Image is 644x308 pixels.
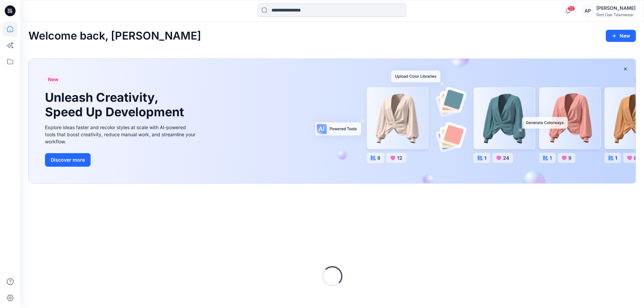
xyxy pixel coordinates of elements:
[568,6,575,11] span: 13
[581,5,594,17] div: AP
[45,90,187,119] h1: Unleash Creativity, Speed Up Development
[48,75,58,84] span: New
[28,30,201,42] h2: Welcome back, [PERSON_NAME]
[45,124,197,145] div: Explore ideas faster and recolor styles at scale with AI-powered tools that boost creativity, red...
[45,153,197,167] a: Discover more
[45,153,91,167] button: Discover more
[596,12,636,17] div: Red Oak Teamwear
[606,30,636,42] button: New
[596,4,636,12] div: [PERSON_NAME]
